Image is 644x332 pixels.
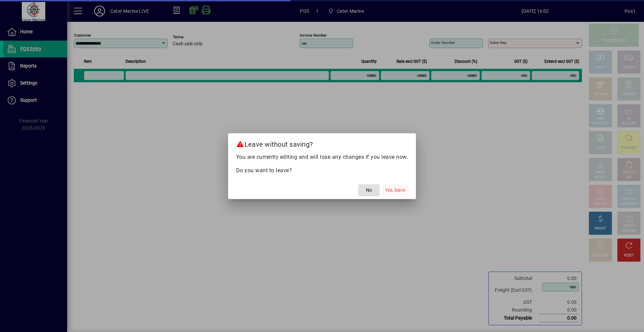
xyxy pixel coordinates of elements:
p: You are currently editing and will lose any changes if you leave now. [236,153,408,161]
button: No [358,184,380,196]
span: Yes, leave [385,187,405,194]
h2: Leave without saving? [228,133,416,153]
span: No [366,187,372,194]
p: Do you want to leave? [236,167,408,175]
button: Yes, leave [382,184,408,196]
